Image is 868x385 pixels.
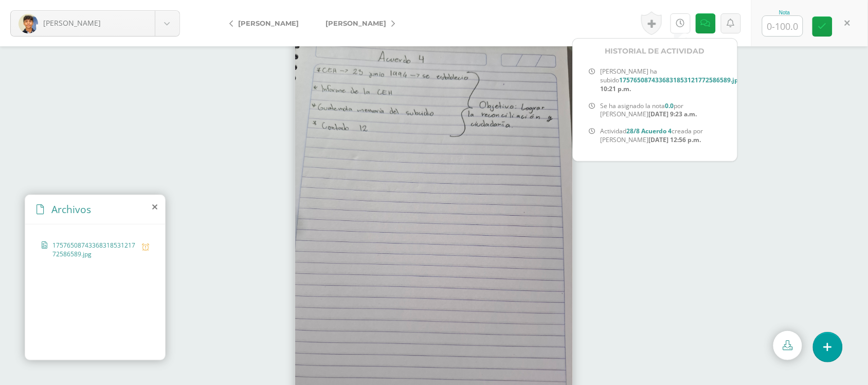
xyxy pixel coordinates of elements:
[649,135,701,144] b: [DATE] 12:56 p.m.
[573,39,737,64] div: Historial de actividad
[601,76,763,93] b: [DATE] 10:21 p.m.
[52,241,137,258] span: 1757650874336831853121772586589.jpg
[763,16,803,36] input: 0-100.0
[627,127,672,135] b: 28/8 Acuerdo 4
[43,18,101,28] span: [PERSON_NAME]
[665,101,674,110] b: 0.0
[762,10,807,15] div: Nota
[312,11,403,36] a: [PERSON_NAME]
[601,102,729,119] span: Se ha asignado la nota por [PERSON_NAME]
[601,127,729,145] span: Actividad creada por [PERSON_NAME]
[620,76,743,84] b: 1757650874336831853121772586589.jpg
[11,11,179,36] a: [PERSON_NAME]
[649,110,697,118] b: [DATE] 9:23 a.m.
[238,19,299,27] span: [PERSON_NAME]
[221,11,312,36] a: [PERSON_NAME]
[19,14,38,33] img: 25e0b51f6568a5b08bf63ab3bfd800bf.png
[51,202,91,216] span: Archivos
[152,203,157,211] i: close
[601,67,763,93] span: [PERSON_NAME] ha subido
[325,19,386,27] span: [PERSON_NAME]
